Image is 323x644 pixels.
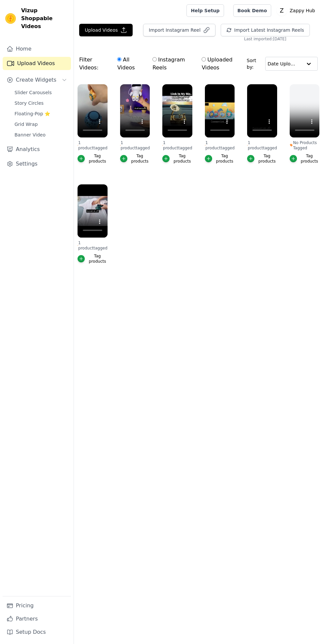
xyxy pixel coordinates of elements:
[11,98,71,108] a: Story Circles
[15,121,38,128] span: Grid Wrap
[205,153,235,164] button: Tag products
[78,240,108,251] div: 1 product tagged
[202,57,206,61] input: Uploaded Videos
[3,143,71,156] a: Analytics
[3,57,71,70] a: Upload Videos
[152,57,157,61] input: Instagram Reels
[221,24,310,36] button: Import Latest Instagram Reels
[11,130,71,139] a: Banner Video
[201,56,243,72] label: Uploaded Videos
[280,7,284,14] text: Z
[205,140,235,151] div: 1 product tagged
[143,24,215,36] button: Import Instagram Reel
[15,100,44,106] span: Story Circles
[290,153,320,164] button: Tag products
[287,5,318,17] p: Zappy Hub
[3,42,71,56] a: Home
[276,5,318,17] button: Z Zappy Hub
[78,140,108,151] div: 1 product tagged
[11,120,71,129] a: Grid Wrap
[172,153,192,164] div: Tag products
[244,36,286,42] span: Last imported: [DATE]
[186,4,224,17] a: Help Setup
[290,140,320,151] div: No Products Tagged
[16,76,56,84] span: Create Widgets
[79,52,247,75] div: Filter Videos:
[117,56,144,72] label: All Videos
[162,153,192,164] button: Tag products
[11,88,71,97] a: Slider Carousels
[78,253,108,264] button: Tag products
[3,612,71,625] a: Partners
[15,110,50,117] span: Floating-Pop ⭐
[3,73,71,87] button: Create Widgets
[152,56,193,72] label: Instagram Reels
[117,57,121,61] input: All Videos
[3,625,71,639] a: Setup Docs
[15,132,46,138] span: Banner Video
[5,13,16,24] img: Vizup
[3,157,71,170] a: Settings
[120,140,150,151] div: 1 product tagged
[247,153,277,164] button: Tag products
[79,24,133,36] button: Upload Videos
[233,4,271,17] a: Book Demo
[130,153,150,164] div: Tag products
[162,140,192,151] div: 1 product tagged
[15,89,52,96] span: Slider Carousels
[257,153,277,164] div: Tag products
[300,153,320,164] div: Tag products
[120,153,150,164] button: Tag products
[87,253,108,264] div: Tag products
[215,153,235,164] div: Tag products
[247,140,277,151] div: 1 product tagged
[3,599,71,612] a: Pricing
[87,153,108,164] div: Tag products
[78,153,108,164] button: Tag products
[21,7,68,30] span: Vizup Shoppable Videos
[11,109,71,118] a: Floating-Pop ⭐
[247,57,318,71] div: Sort by:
